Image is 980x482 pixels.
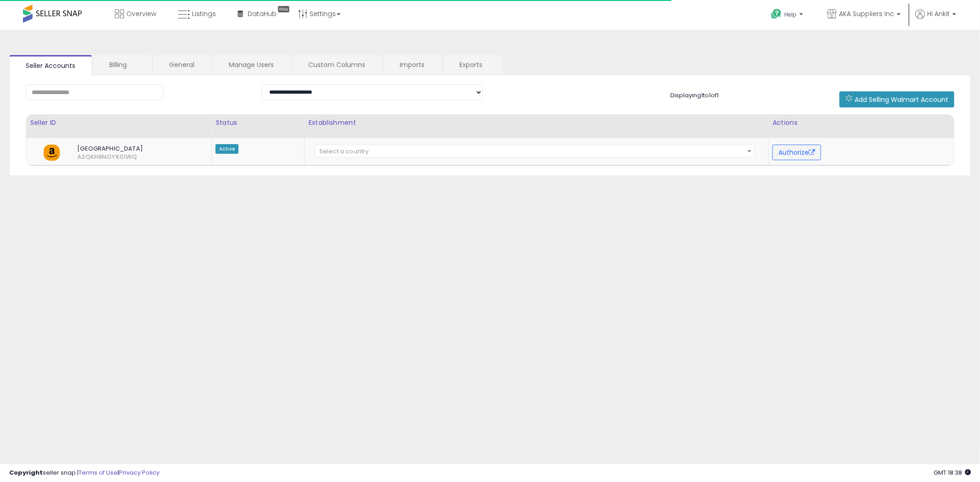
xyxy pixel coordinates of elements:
[927,9,950,18] span: Hi Ankit
[9,55,92,75] a: Seller Accounts
[855,95,948,104] span: Add Selling Walmart Account
[276,5,292,14] div: Tooltip anchor
[772,145,821,160] button: Authorize
[915,9,956,30] a: Hi Ankit
[212,55,290,74] a: Manage Users
[248,9,277,18] span: DataHub
[70,153,91,161] span: A2QKH8NOYK01WQ
[192,9,216,18] span: Listings
[770,8,782,20] i: Get Help
[308,118,765,128] div: Establishment
[784,11,797,18] span: Help
[670,91,719,100] span: Displaying 1 to 1 of 1
[215,118,300,128] div: Status
[30,118,208,128] div: Seller ID
[772,118,950,128] div: Actions
[215,144,238,154] span: Active
[764,1,812,30] a: Help
[443,55,502,74] a: Exports
[126,9,156,18] span: Overview
[383,55,442,74] a: Imports
[93,55,151,74] a: Billing
[44,145,60,161] img: amazon.png
[153,55,211,74] a: General
[839,91,954,107] button: Add Selling Walmart Account
[292,55,382,74] a: Custom Columns
[70,145,191,153] span: [GEOGRAPHIC_DATA]
[839,9,894,18] span: AKA Suppliers Inc
[319,147,368,156] span: Select a country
